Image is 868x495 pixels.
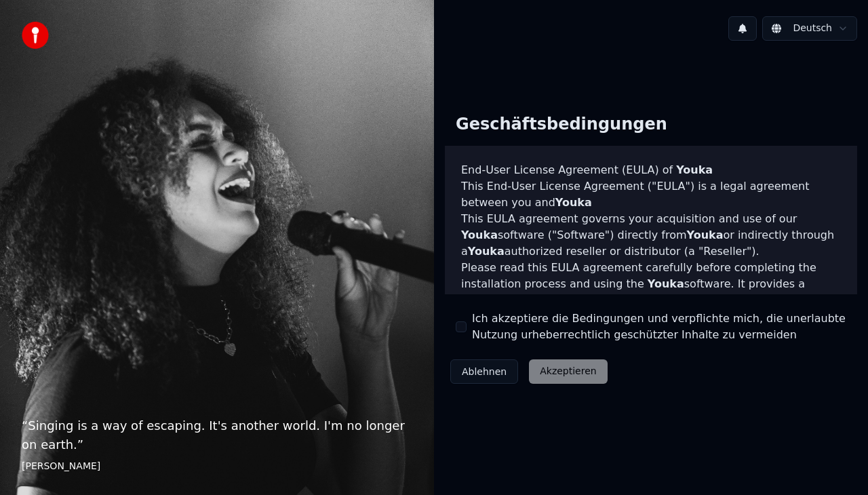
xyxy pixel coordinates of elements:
span: Youka [676,163,713,176]
h3: End-User License Agreement (EULA) of [461,162,841,178]
p: Please read this EULA agreement carefully before completing the installation process and using th... [461,260,841,325]
span: Youka [468,245,505,258]
img: youka [22,22,49,49]
span: Youka [687,229,724,241]
button: Ablehnen [450,359,518,384]
div: Geschäftsbedingungen [445,103,678,146]
p: This EULA agreement governs your acquisition and use of our software ("Software") directly from o... [461,211,841,260]
span: Youka [648,277,684,290]
span: Youka [557,294,594,306]
label: Ich akzeptiere die Bedingungen und verpflichte mich, die unerlaubte Nutzung urheberrechtlich gesc... [472,311,846,343]
footer: [PERSON_NAME] [22,460,412,473]
p: “ Singing is a way of escaping. It's another world. I'm no longer on earth. ” [22,416,412,454]
span: Youka [461,229,498,241]
span: Youka [555,196,592,209]
p: This End-User License Agreement ("EULA") is a legal agreement between you and [461,178,841,211]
